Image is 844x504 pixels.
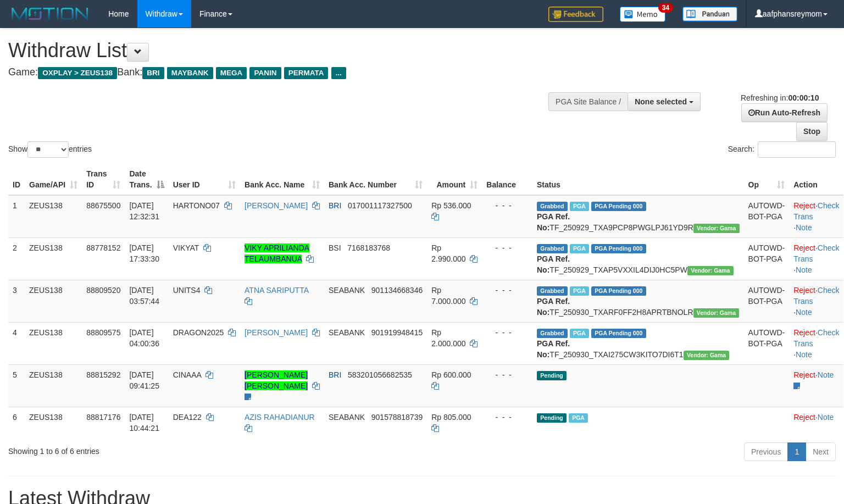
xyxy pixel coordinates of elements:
div: - - - [486,369,528,380]
a: 1 [787,442,806,461]
span: BRI [329,201,341,210]
span: BRI [142,67,164,79]
td: TF_250930_TXAI275CW3KITO7DI6T1 [532,322,744,364]
span: PGA Pending [591,286,646,296]
b: PGA Ref. No: [537,254,570,274]
a: VIKY APRILIANDA TELAUMBANUA [245,243,309,263]
span: Vendor URL: https://trx31.1velocity.biz [693,308,740,318]
span: PGA Pending [591,329,646,338]
th: Balance [482,164,532,195]
th: Trans ID: activate to sort column ascending [82,164,125,195]
th: Status [532,164,744,195]
span: Pending [537,371,567,380]
span: [DATE] 10:44:21 [129,413,159,433]
td: 4 [8,322,25,364]
span: [DATE] 12:32:31 [129,201,159,221]
span: SEABANK [329,413,365,422]
td: 5 [8,364,25,407]
span: Grabbed [537,329,568,338]
img: Button%20Memo.svg [620,7,666,22]
th: Date Trans.: activate to sort column descending [125,164,168,195]
b: PGA Ref. No: [537,297,570,317]
td: ZEUS138 [25,237,82,280]
h1: Withdraw List [8,40,552,62]
a: Run Auto-Refresh [741,103,828,122]
td: 1 [8,195,25,238]
span: 88817176 [86,413,120,422]
strong: 00:00:10 [788,93,819,102]
span: 88778152 [86,243,120,252]
span: Copy 901134668346 to clipboard [371,286,423,295]
div: PGA Site Balance / [548,92,628,111]
img: MOTION_logo.png [8,5,92,22]
span: Marked by aafsolysreylen [569,413,588,423]
span: Marked by aaftrukkakada [570,202,589,211]
div: - - - [486,285,528,296]
a: [PERSON_NAME] [245,328,308,337]
a: Reject [793,413,815,422]
a: Note [796,265,812,274]
th: User ID: activate to sort column ascending [169,164,240,195]
a: Stop [796,122,828,141]
td: TF_250929_TXA9PCP8PWGLPJ61YD9R [532,195,744,238]
b: PGA Ref. No: [537,339,570,359]
span: OXPLAY > ZEUS138 [38,67,117,79]
span: Copy 583201056682535 to clipboard [348,370,412,379]
td: · [789,407,843,438]
span: Rp 536.000 [431,201,471,210]
span: Grabbed [537,286,568,296]
span: Copy 7168183768 to clipboard [347,243,390,252]
span: DRAGON2025 [173,328,224,337]
span: 88675500 [86,201,120,210]
td: TF_250930_TXARF0FF2H8APRTBNOLR [532,280,744,322]
h4: Game: Bank: [8,67,552,78]
td: AUTOWD-BOT-PGA [744,322,790,364]
div: - - - [486,242,528,253]
span: ... [331,67,346,79]
a: ATNA SARIPUTTA [245,286,308,295]
th: ID [8,164,25,195]
b: PGA Ref. No: [537,212,570,232]
img: panduan.png [682,7,737,21]
th: Game/API: activate to sort column ascending [25,164,82,195]
a: [PERSON_NAME] [245,201,308,210]
span: Vendor URL: https://trx31.1velocity.biz [687,266,734,275]
span: Vendor URL: https://trx31.1velocity.biz [684,351,730,360]
a: Next [806,442,836,461]
a: Reject [793,243,815,252]
th: Bank Acc. Name: activate to sort column ascending [240,164,324,195]
span: HARTONO07 [173,201,220,210]
th: Op: activate to sort column ascending [744,164,790,195]
span: Rp 805.000 [431,413,471,422]
td: · · [789,237,843,280]
span: [DATE] 03:57:44 [129,286,159,306]
td: 3 [8,280,25,322]
td: · [789,364,843,407]
span: DEA122 [173,413,202,422]
a: Check Trans [793,243,839,263]
td: AUTOWD-BOT-PGA [744,195,790,238]
span: None selected [635,97,687,106]
a: Check Trans [793,328,839,348]
span: MAYBANK [167,67,213,79]
th: Action [789,164,843,195]
span: Vendor URL: https://trx31.1velocity.biz [693,224,740,233]
span: Grabbed [537,244,568,253]
span: Marked by aafkaynarin [570,286,589,296]
a: [PERSON_NAME] [PERSON_NAME] [245,370,308,390]
td: · · [789,280,843,322]
span: Rp 600.000 [431,370,471,379]
th: Bank Acc. Number: activate to sort column ascending [324,164,427,195]
td: AUTOWD-BOT-PGA [744,280,790,322]
span: PGA Pending [591,244,646,253]
td: AUTOWD-BOT-PGA [744,237,790,280]
div: - - - [486,412,528,423]
a: Note [818,370,834,379]
span: BRI [329,370,341,379]
span: UNITS4 [173,286,201,295]
td: ZEUS138 [25,322,82,364]
label: Show entries [8,141,92,158]
span: Marked by aafchomsokheang [570,244,589,253]
span: Rp 7.000.000 [431,286,465,306]
input: Search: [758,141,836,158]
